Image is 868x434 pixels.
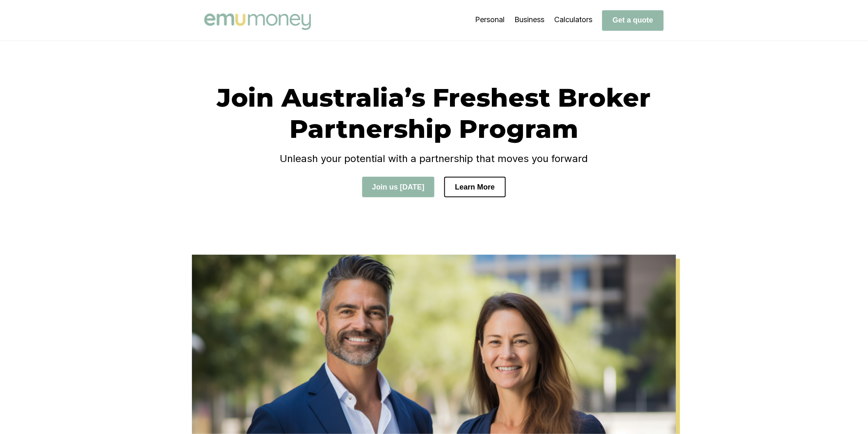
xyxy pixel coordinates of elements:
button: Join us [DATE] [362,177,434,197]
a: Join us [DATE] [362,183,434,191]
h1: Join Australia’s Freshest Broker Partnership Program [204,82,664,144]
button: Learn More [444,177,506,197]
a: Get a quote [602,16,664,24]
h4: Unleash your potential with a partnership that moves you forward [204,153,664,164]
button: Get a quote [602,10,664,31]
a: Learn More [444,183,506,191]
img: Emu Money logo [204,14,311,30]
